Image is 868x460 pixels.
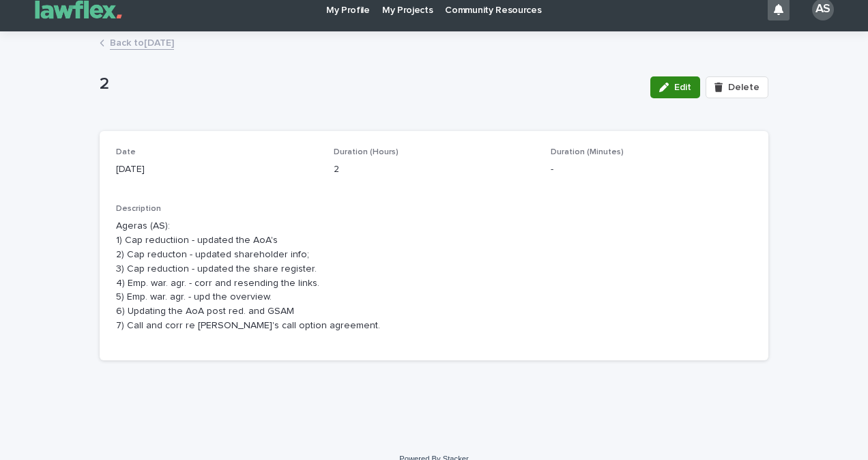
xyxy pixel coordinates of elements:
[100,74,639,94] p: 2
[706,76,768,98] button: Delete
[728,83,759,92] span: Delete
[116,148,136,156] span: Date
[116,219,752,332] p: Ageras (AS): 1) Cap reductiion - updated the AoA's 2) Cap reducton - updated shareholder info; 3)...
[334,162,535,177] p: 2
[116,162,317,177] p: [DATE]
[674,83,691,92] span: Edit
[551,162,752,177] p: -
[650,76,700,98] button: Edit
[551,148,624,156] span: Duration (Minutes)
[116,205,161,213] span: Description
[110,34,174,50] a: Back to[DATE]
[334,148,399,156] span: Duration (Hours)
